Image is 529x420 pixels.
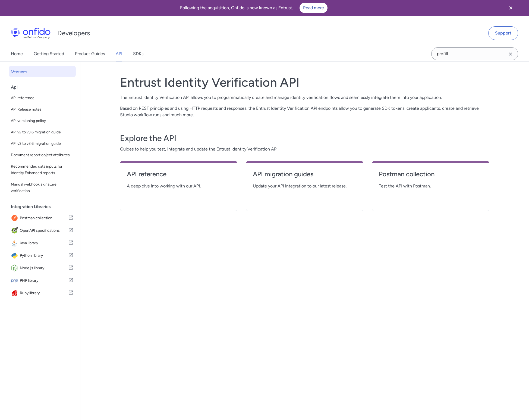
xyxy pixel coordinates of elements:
[431,47,518,60] input: Onfido search input field
[379,170,483,178] h4: Postman collection
[127,183,231,189] span: A deep dive into working with our API.
[9,212,76,224] a: IconPostman collectionPostman collection
[9,115,76,126] a: API versioning policy
[19,239,68,247] span: Java library
[9,275,76,287] a: IconPHP libraryPHP library
[11,140,74,147] span: API v3 to v3.6 migration guide
[9,250,76,262] a: IconPython libraryPython library
[9,179,76,196] a: Manual webhook signature verification
[11,214,20,222] img: IconPostman collection
[9,127,76,138] a: API v2 to v3.6 migration guide
[9,138,76,149] a: API v3 to v3.6 migration guide
[9,66,76,77] a: Overview
[120,94,489,101] p: The Entrust Identity Verification API allows you to programmatically create and manage identity v...
[253,170,357,183] a: API migration guides
[11,227,20,234] img: IconOpenAPI specifications
[57,29,90,37] h1: Developers
[120,133,489,144] h3: Explore the API
[11,95,74,101] span: API reference
[11,46,23,61] a: Home
[120,75,489,90] h1: Entrust Identity Verification API
[488,26,518,40] a: Support
[20,227,68,234] span: OpenAPI specifications
[11,277,20,284] img: IconPHP library
[11,68,74,75] span: Overview
[9,93,76,104] a: API reference
[127,170,231,178] h4: API reference
[501,1,521,15] button: Close banner
[11,252,20,259] img: IconPython library
[11,106,74,113] span: API Release notes
[20,214,68,222] span: Postman collection
[11,152,74,158] span: Document report object attributes
[379,170,483,183] a: Postman collection
[379,183,483,189] span: Test the API with Postman.
[20,277,68,284] span: PHP library
[120,105,489,118] p: Based on REST principles and using HTTP requests and responses, the Entrust Identity Verification...
[20,264,68,272] span: Node.js library
[9,161,76,178] a: Recommended data inputs for Identity Enhanced reports
[9,104,76,115] a: API Release notes
[507,51,514,57] svg: Clear search field button
[11,181,74,194] span: Manual webhook signature verification
[11,118,74,124] span: API versioning policy
[9,237,76,249] a: IconJava libraryJava library
[508,5,514,11] svg: Close banner
[75,46,105,61] a: Product Guides
[133,46,143,61] a: SDKs
[11,129,74,136] span: API v2 to v3.6 migration guide
[9,150,76,161] a: Document report object attributes
[11,264,20,272] img: IconNode.js library
[120,146,489,152] span: Guides to help you test, integrate and update the Entrust Identity Verification API
[11,163,74,176] span: Recommended data inputs for Identity Enhanced reports
[9,262,76,274] a: IconNode.js libraryNode.js library
[7,3,501,13] div: Following the acquisition, Onfido is now known as Entrust.
[127,170,231,183] a: API reference
[9,287,76,299] a: IconRuby libraryRuby library
[11,289,20,297] img: IconRuby library
[11,239,19,247] img: IconJava library
[253,183,357,189] span: Update your API integration to our latest release.
[253,170,357,178] h4: API migration guides
[11,82,78,93] div: Api
[11,201,78,212] div: Integration Libraries
[20,252,68,259] span: Python library
[20,289,68,297] span: Ruby library
[116,46,122,61] a: API
[300,3,328,13] a: Read more
[34,46,64,61] a: Getting Started
[11,28,51,39] img: Onfido Logo
[9,225,76,237] a: IconOpenAPI specificationsOpenAPI specifications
